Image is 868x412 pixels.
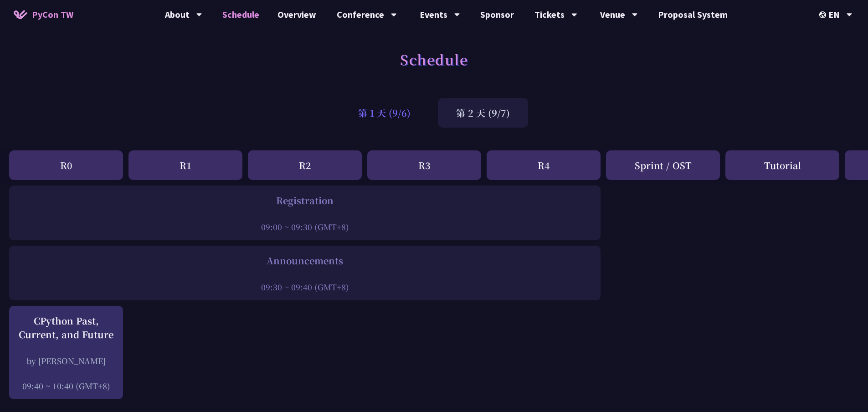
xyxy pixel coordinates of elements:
div: Sprint / OST [606,150,720,180]
div: R1 [128,150,242,180]
div: Announcements [14,254,596,268]
h1: Schedule [400,46,468,73]
div: by [PERSON_NAME] [14,355,118,366]
div: Registration [14,194,596,207]
div: 09:30 ~ 09:40 (GMT+8) [14,281,596,293]
div: 09:40 ~ 10:40 (GMT+8) [14,380,118,391]
div: R3 [367,150,481,180]
div: R4 [487,150,601,180]
div: 09:00 ~ 09:30 (GMT+8) [14,221,596,232]
div: R2 [248,150,362,180]
div: R0 [9,150,123,180]
div: CPython Past, Current, and Future [14,314,118,341]
div: 第 1 天 (9/6) [340,98,429,128]
img: Home icon of PyCon TW 2025 [14,10,27,19]
span: PyCon TW [32,8,73,21]
div: 第 2 天 (9/7) [438,98,528,128]
img: Locale Icon [819,11,828,18]
a: PyCon TW [5,3,82,26]
div: Tutorial [725,150,839,180]
a: CPython Past, Current, and Future by [PERSON_NAME] 09:40 ~ 10:40 (GMT+8) [14,314,118,391]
